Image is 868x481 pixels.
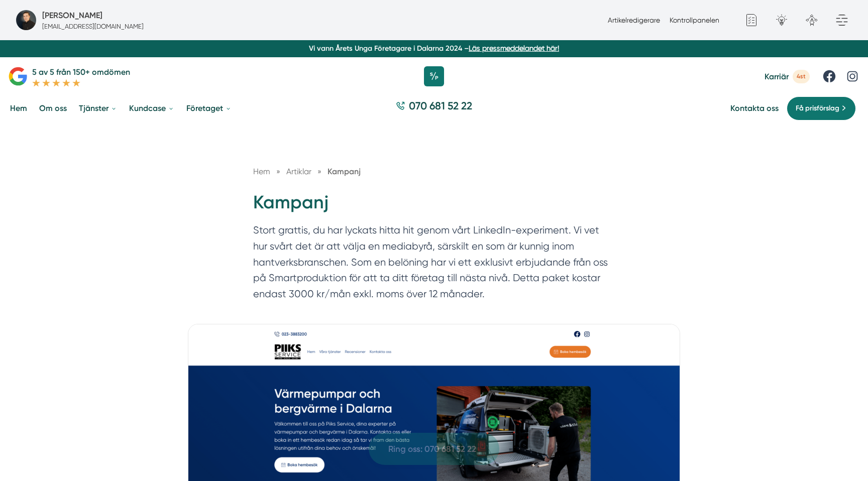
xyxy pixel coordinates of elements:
a: Artiklar [286,167,313,176]
a: Företaget [184,95,234,121]
nav: Breadcrumb [253,165,615,178]
span: » [276,165,280,178]
a: Kampanj [328,167,361,176]
h5: Super Administratör [42,9,102,22]
a: Tjänster [77,95,119,121]
a: 070 681 52 22 [392,98,476,118]
a: Kontakta oss [730,103,779,113]
span: Få prisförslag [796,103,839,114]
a: Få prisförslag [787,96,856,121]
p: [EMAIL_ADDRESS][DOMAIN_NAME] [42,22,144,31]
a: Kundcase [127,95,176,121]
a: Läs pressmeddelandet här! [469,44,559,52]
a: Hem [253,167,270,176]
p: 5 av 5 från 150+ omdömen [32,66,130,78]
a: Ring oss: 070 681 52 22 [369,433,499,465]
a: Hem [8,95,29,121]
span: Artiklar [286,167,311,176]
h1: Kampanj [253,190,615,223]
p: Vi vann Årets Unga Företagare i Dalarna 2024 – [4,43,864,53]
span: 4st [793,70,810,83]
span: Ring oss: 070 681 52 22 [388,442,476,456]
span: 070 681 52 22 [409,98,472,113]
a: Om oss [37,95,69,121]
span: » [317,165,321,178]
a: Artikelredigerare [608,16,660,24]
span: Karriär [765,72,789,81]
a: Kontrollpanelen [670,16,719,24]
a: Karriär 4st [765,70,810,83]
img: foretagsbild-pa-smartproduktion-ett-foretag-i-dalarnas-lan-2023.jpg [16,10,36,30]
p: Stort grattis, du har lyckats hitta hit genom vårt LinkedIn-experiment. Vi vet hur svårt det är a... [253,222,615,307]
